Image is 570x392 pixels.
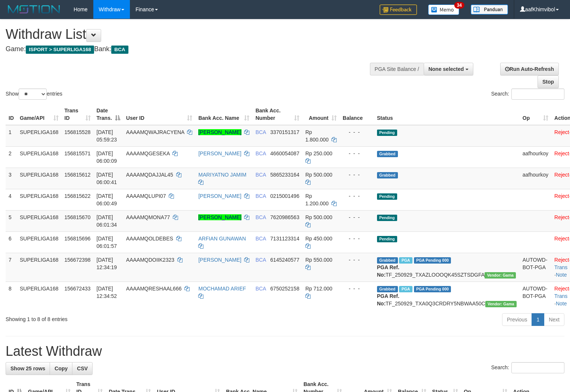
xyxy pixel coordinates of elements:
[6,231,17,253] td: 6
[6,253,17,281] td: 7
[377,286,398,292] span: Grabbed
[554,257,569,263] a: Reject
[65,129,91,135] span: 156815528
[198,172,246,178] a: MARIYATNO JAMIM
[97,236,117,249] span: [DATE] 06:01:57
[554,193,569,199] a: Reject
[520,281,551,310] td: AUTOWD-BOT-PGA
[6,344,564,359] h1: Latest Withdraw
[343,192,371,200] div: - - -
[126,150,170,156] span: AAAAMQGESEKA
[97,286,117,299] span: [DATE] 12:34:52
[6,189,17,210] td: 4
[97,214,117,228] span: [DATE] 06:01:34
[17,210,62,231] td: SUPERLIGA168
[255,286,266,292] span: BCA
[305,129,328,143] span: Rp 1.800.000
[6,312,232,323] div: Showing 1 to 8 of 8 entries
[471,4,508,15] img: panduan.png
[17,231,62,253] td: SUPERLIGA168
[123,104,196,125] th: User ID: activate to sort column ascending
[428,4,460,15] img: Button%20Memo.svg
[198,150,241,156] a: [PERSON_NAME]
[377,193,397,200] span: Pending
[520,253,551,281] td: AUTOWD-BOT-PGA
[343,214,371,221] div: - - -
[97,257,117,270] span: [DATE] 12:34:19
[343,128,371,136] div: - - -
[6,168,17,189] td: 3
[65,286,91,292] span: 156672433
[94,104,123,125] th: Date Trans.: activate to sort column descending
[377,151,398,157] span: Grabbed
[399,257,412,264] span: Marked by aafsoycanthlai
[554,286,569,292] a: Reject
[17,125,62,147] td: SUPERLIGA168
[270,150,299,156] span: Copy 4660054087 to clipboard
[17,104,62,125] th: Game/API: activate to sort column ascending
[424,63,473,75] button: None selected
[374,281,520,310] td: TF_250929_TXA0Q3CRDRY5NBWAA50C
[343,256,371,264] div: - - -
[343,285,371,292] div: - - -
[17,146,62,168] td: SUPERLIGA168
[556,272,567,278] a: Note
[399,286,412,292] span: Marked by aafsoycanthlai
[72,362,93,375] a: CSV
[377,257,398,264] span: Grabbed
[17,253,62,281] td: SUPERLIGA168
[377,172,398,178] span: Grabbed
[429,66,464,72] span: None selected
[520,168,551,189] td: aafhourkoy
[377,236,397,242] span: Pending
[126,214,170,220] span: AAAAMQMONA77
[97,129,117,143] span: [DATE] 05:59:23
[255,150,266,156] span: BCA
[111,46,128,54] span: BCA
[374,253,520,281] td: TF_250929_TXAZLOOOQK45SZTSDGFA
[65,150,91,156] span: 156815571
[10,365,45,371] span: Show 25 rows
[65,236,91,242] span: 156815696
[65,193,91,199] span: 156815622
[6,104,17,125] th: ID
[414,257,451,264] span: PGA Pending
[255,257,266,263] span: BCA
[255,172,266,178] span: BCA
[511,88,564,100] input: Search:
[252,104,302,125] th: Bank Acc. Number: activate to sort column ascending
[6,4,62,15] img: MOTION_logo.png
[255,129,266,135] span: BCA
[305,193,328,206] span: Rp 1.200.000
[491,362,564,373] label: Search:
[19,88,47,100] select: Showentries
[97,172,117,185] span: [DATE] 06:00:41
[343,150,371,157] div: - - -
[126,236,173,242] span: AAAAMQOLDEBES
[554,129,569,135] a: Reject
[554,172,569,178] a: Reject
[502,313,532,326] a: Previous
[538,75,559,88] a: Stop
[305,214,332,220] span: Rp 500.000
[6,125,17,147] td: 1
[6,362,50,375] a: Show 25 rows
[6,146,17,168] td: 2
[305,150,332,156] span: Rp 250.000
[305,236,332,242] span: Rp 450.000
[198,193,241,199] a: [PERSON_NAME]
[554,150,569,156] a: Reject
[270,214,299,220] span: Copy 7620986563 to clipboard
[544,313,564,326] a: Next
[305,257,332,263] span: Rp 550.000
[305,172,332,178] span: Rp 500.000
[414,286,451,292] span: PGA Pending
[511,362,564,373] input: Search:
[6,281,17,310] td: 8
[454,2,464,9] span: 34
[255,193,266,199] span: BCA
[65,214,91,220] span: 156815670
[343,235,371,242] div: - - -
[377,264,399,278] b: PGA Ref. No:
[97,193,117,206] span: [DATE] 06:00:49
